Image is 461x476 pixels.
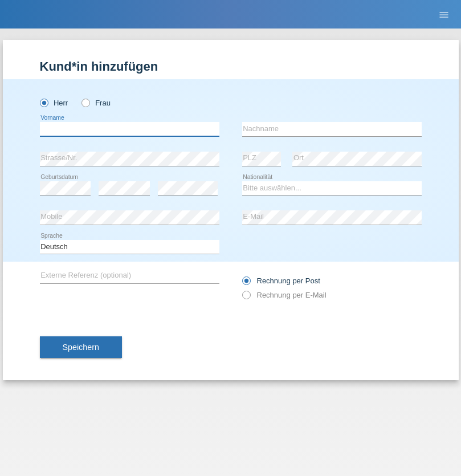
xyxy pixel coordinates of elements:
button: Speichern [40,336,122,358]
i: menu [438,9,450,21]
h1: Kund*in hinzufügen [40,59,422,74]
input: Herr [40,99,47,106]
input: Frau [81,99,89,106]
label: Rechnung per E-Mail [242,291,327,299]
input: Rechnung per Post [242,276,250,291]
input: Rechnung per E-Mail [242,291,250,305]
a: menu [433,11,455,18]
span: Speichern [63,343,99,352]
label: Frau [81,99,111,107]
label: Rechnung per Post [242,276,320,285]
label: Herr [40,99,68,107]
